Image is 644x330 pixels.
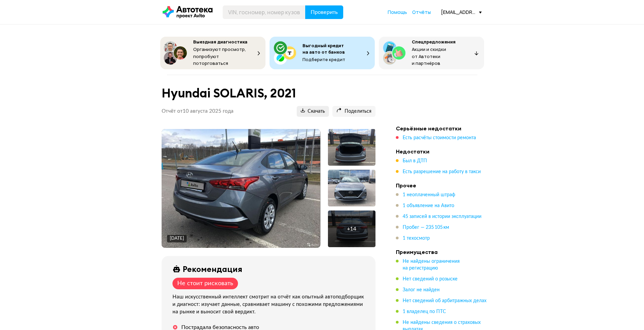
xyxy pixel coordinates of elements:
a: Помощь [388,9,407,16]
span: 45 записей в истории эксплуатации [403,214,481,219]
span: Акции и скидки от Автотеки и партнёров [412,46,446,66]
span: Есть расчёты стоимости ремонта [403,135,476,140]
span: Был в ДТП [403,159,427,163]
span: Пробег — 235 105 км [403,225,449,230]
div: [EMAIL_ADDRESS][DOMAIN_NAME] [441,9,482,15]
span: Организуют просмотр, попробуют поторговаться [193,46,246,66]
div: Наш искусственный интеллект смотрит на отчёт как опытный автоподборщик и диагност: изучает данные... [172,293,367,316]
span: 1 объявление на Авито [403,203,454,208]
a: Отчёты [412,9,431,16]
span: Не найдены ограничения на регистрацию [403,259,460,271]
span: Проверить [311,10,338,15]
h4: Серьёзные недостатки [396,125,491,132]
span: Выгодный кредит на авто от банков [302,42,345,55]
h1: Hyundai SOLARIS, 2021 [162,86,375,100]
button: СпецпредложенияАкции и скидки от Автотеки и партнёров [379,37,484,69]
input: VIN, госномер, номер кузова [223,5,306,19]
span: Есть разрешение на работу в такси [403,169,481,174]
div: Рекомендация [183,264,242,274]
span: Спецпредложения [412,39,456,45]
span: Подберите кредит [302,56,345,62]
div: + 14 [347,225,356,232]
span: Выездная диагностика [193,39,247,45]
h4: Недостатки [396,148,491,155]
h4: Прочее [396,182,491,189]
span: Нет сведений об арбитражных делах [403,298,486,303]
span: 1 неоплаченный штраф [403,192,455,197]
span: Нет сведений о розыске [403,277,458,281]
img: Main car [162,129,320,248]
span: Поделиться [336,108,371,115]
span: Отчёты [412,9,431,15]
button: Выездная диагностикаОрганизуют просмотр, попробуют поторговаться [160,37,265,69]
button: Выгодный кредит на авто от банковПодберите кредит [270,37,375,69]
span: 1 техосмотр [403,236,430,241]
p: Отчёт от 10 августа 2025 года [162,108,234,115]
span: 1 владелец по ПТС [403,309,446,314]
button: Проверить [305,5,343,19]
button: Поделиться [332,106,375,117]
div: [DATE] [170,236,184,242]
h4: Преимущества [396,249,491,255]
div: Не стоит рисковать [177,280,233,287]
button: Скачать [297,106,329,117]
span: Помощь [388,9,407,15]
span: Залог не найден [403,288,440,292]
span: Скачать [301,108,325,115]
